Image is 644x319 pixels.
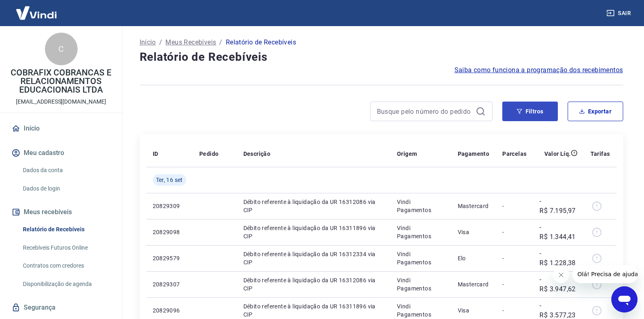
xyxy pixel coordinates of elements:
p: ID [153,150,158,158]
p: Visa [458,306,490,315]
p: Tarifas [591,150,610,158]
p: Mastercard [458,280,490,288]
a: Segurança [10,299,112,317]
p: Vindi Pagamentos [397,198,445,214]
p: - [502,202,526,210]
p: Elo [458,254,490,262]
a: Dados da conta [20,162,112,179]
p: [EMAIL_ADDRESS][DOMAIN_NAME] [16,97,106,106]
a: Dados de login [20,180,112,197]
a: Início [10,120,112,137]
p: Vindi Pagamentos [397,302,445,319]
p: Débito referente à liquidação da UR 16312334 via CIP [243,250,384,266]
p: Vindi Pagamentos [397,276,445,292]
p: Débito referente à liquidação da UR 16312086 via CIP [243,276,384,292]
button: Meus recebíveis [10,203,112,221]
h4: Relatório de Recebíveis [140,49,623,65]
iframe: Mensagem da empresa [573,265,637,283]
input: Busque pelo número do pedido [377,105,472,117]
button: Sair [605,6,634,21]
p: Débito referente à liquidação da UR 16312086 via CIP [243,198,384,214]
a: Início [140,38,156,47]
p: -R$ 3.947,62 [539,275,577,294]
a: Recebíveis Futuros Online [20,239,112,256]
p: -R$ 1.344,41 [539,222,577,242]
p: 20829579 [153,254,186,262]
p: 20829307 [153,280,186,288]
div: C [45,33,78,65]
p: Débito referente à liquidação da UR 16311896 via CIP [243,224,384,240]
p: - [502,306,526,315]
span: Olá! Precisa de ajuda? [5,6,69,12]
button: Meu cadastro [10,144,112,162]
p: / [219,38,222,47]
p: Pagamento [458,150,490,158]
p: Parcelas [502,150,526,158]
a: Contratos com credores [20,257,112,274]
p: Visa [458,228,490,236]
p: / [159,38,162,47]
p: Vindi Pagamentos [397,250,445,266]
p: COBRAFIX COBRANCAS E RELACIONAMENTOS EDUCACIONAIS LTDA [7,69,116,94]
p: 20829309 [153,202,186,210]
p: Origem [397,150,417,158]
p: -R$ 1.228,38 [539,248,577,268]
p: Pedido [199,150,218,158]
iframe: Fechar mensagem [553,267,569,283]
p: 20829096 [153,306,186,315]
span: Ter, 16 set [156,176,183,184]
p: -R$ 7.195,97 [539,196,577,216]
img: Vindi [10,0,63,25]
iframe: Botão para abrir a janela de mensagens [611,286,637,312]
p: Relatório de Recebíveis [226,38,296,47]
a: Saiba como funciona a programação dos recebimentos [455,65,623,75]
a: Relatório de Recebíveis [20,221,112,238]
p: - [502,254,526,262]
a: Disponibilização de agenda [20,276,112,292]
p: Descrição [243,150,271,158]
p: - [502,228,526,236]
p: 20829098 [153,228,186,236]
p: Vindi Pagamentos [397,224,445,240]
a: Meus Recebíveis [165,38,216,47]
button: Exportar [568,102,623,121]
p: - [502,280,526,288]
p: Débito referente à liquidação da UR 16311896 via CIP [243,302,384,319]
p: Valor Líq. [544,150,571,158]
button: Filtros [502,102,558,121]
p: Mastercard [458,202,490,210]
